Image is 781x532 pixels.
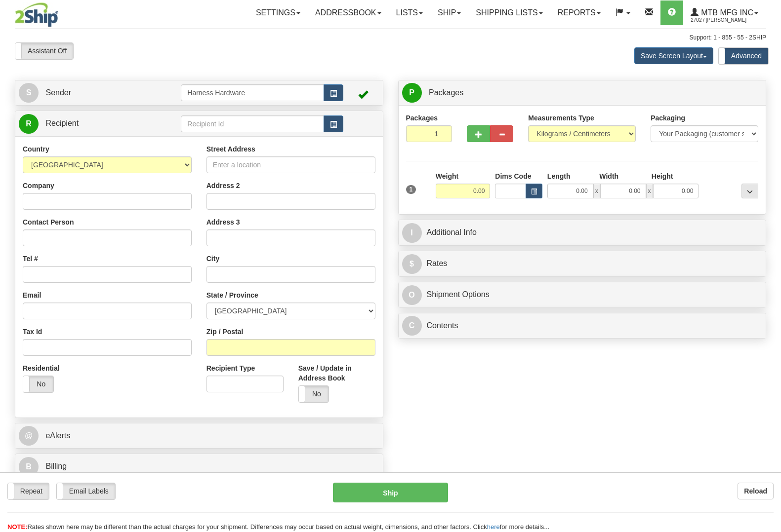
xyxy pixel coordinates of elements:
iframe: chat widget [758,216,780,316]
label: Width [599,171,618,181]
a: Addressbook [308,0,389,25]
span: Packages [429,88,463,97]
label: Country [23,144,49,154]
a: P Packages [402,83,763,103]
input: Recipient Id [181,115,324,132]
input: Sender Id [181,84,324,101]
label: Assistant Off [15,43,73,59]
span: MTB MFG INC [699,8,753,17]
label: No [299,386,329,402]
label: Packaging [651,113,685,123]
span: 2702 / [PERSON_NAME] [691,15,765,25]
button: Reload [738,483,774,499]
label: Address 2 [206,181,240,190]
label: Repeat [8,483,49,499]
b: Reload [744,487,767,495]
a: S Sender [19,83,181,103]
a: Ship [430,0,468,25]
span: x [646,184,653,198]
a: OShipment Options [402,285,763,305]
input: Enter a location [206,156,375,173]
span: Sender [45,88,71,97]
label: Weight [436,171,458,181]
span: x [593,184,600,198]
span: eAlerts [45,431,70,440]
label: Contact Person [23,217,74,227]
label: City [206,254,219,264]
div: ... [741,184,758,198]
span: O [402,285,422,305]
label: Zip / Postal [206,327,244,337]
label: Advanced [719,48,768,64]
a: CContents [402,316,763,336]
label: Length [547,171,571,181]
label: Save / Update in Address Book [298,363,375,383]
label: No [23,376,53,392]
button: Save Screen Layout [634,47,713,64]
span: @ [19,426,39,446]
span: C [402,316,422,336]
label: Tax Id [23,327,42,337]
a: Settings [248,0,308,25]
label: Dims Code [495,171,531,181]
a: B Billing [19,456,379,477]
span: I [402,223,422,243]
a: Lists [389,0,430,25]
a: IAdditional Info [402,223,763,243]
button: Ship [333,483,448,502]
span: P [402,83,422,103]
a: @ eAlerts [19,426,379,446]
span: $ [402,254,422,274]
span: NOTE: [7,523,27,531]
span: 1 [406,185,416,194]
label: Measurements Type [528,113,594,123]
label: Height [652,171,673,181]
label: Street Address [206,144,255,154]
a: Reports [550,0,608,25]
img: logo2702.jpg [15,2,58,27]
label: State / Province [206,290,258,300]
a: Shipping lists [468,0,550,25]
span: Recipient [45,119,79,127]
label: Email Labels [57,483,115,499]
a: R Recipient [19,114,163,134]
label: Residential [23,363,60,373]
a: MTB MFG INC 2702 / [PERSON_NAME] [683,0,766,25]
div: Support: 1 - 855 - 55 - 2SHIP [15,34,766,42]
label: Company [23,181,54,190]
label: Packages [406,113,438,123]
a: $Rates [402,254,763,274]
span: R [19,114,39,134]
span: S [19,83,39,103]
span: Billing [45,462,67,470]
label: Tel # [23,254,38,264]
span: B [19,457,39,477]
label: Email [23,290,41,300]
label: Recipient Type [206,363,255,373]
a: here [487,523,500,531]
label: Address 3 [206,217,240,227]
